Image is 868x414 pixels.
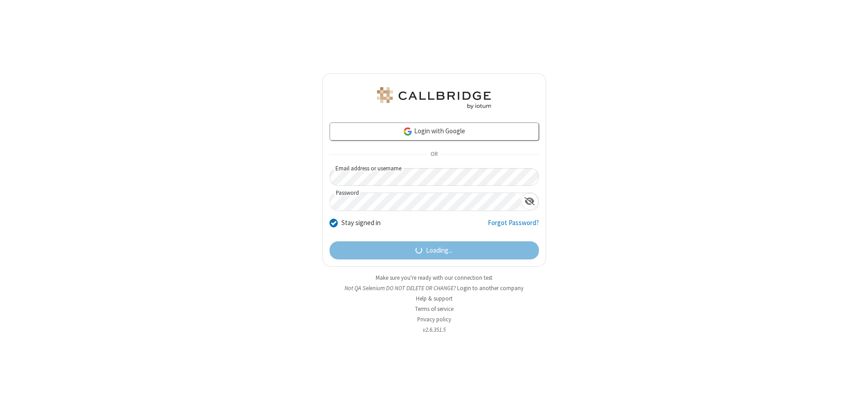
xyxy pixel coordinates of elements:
li: Not QA Selenium DO NOT DELETE OR CHANGE? [322,284,546,292]
span: Loading... [426,245,453,256]
a: Privacy policy [417,315,451,323]
label: Stay signed in [341,218,381,228]
button: Loading... [330,241,539,259]
span: OR [427,148,441,161]
img: google-icon.png [403,127,413,136]
input: Email address or username [330,168,539,186]
a: Make sure you're ready with our connection test [376,274,492,282]
div: Show password [521,193,538,210]
img: QA Selenium DO NOT DELETE OR CHANGE [375,87,493,109]
li: v2.6.351.5 [322,325,546,334]
input: Password [330,193,521,211]
a: Login with Google [330,122,539,141]
a: Help & support [416,295,453,302]
button: Login to another company [457,284,524,292]
a: Terms of service [415,305,453,313]
a: Forgot Password? [488,218,539,235]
